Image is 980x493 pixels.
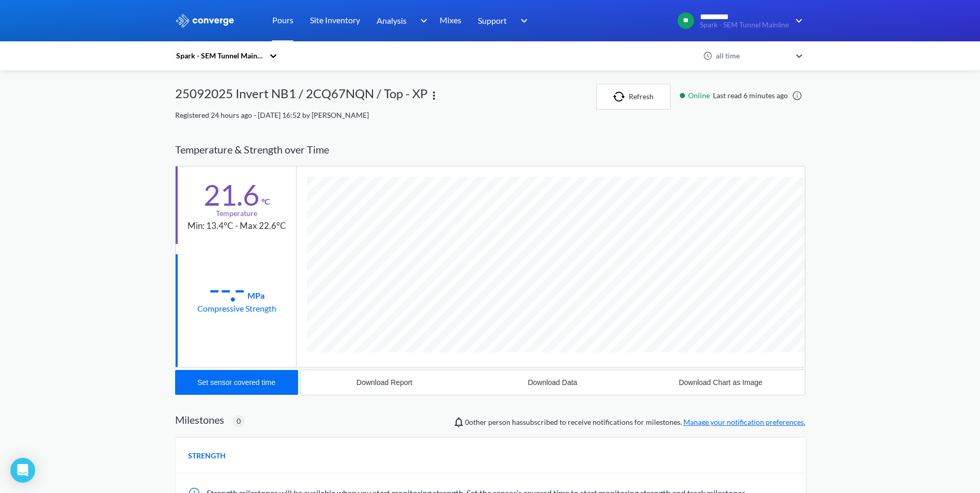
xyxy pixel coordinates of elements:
div: Open Intercom Messenger [10,458,35,483]
a: Manage your notification preferences. [683,418,805,426]
div: Spark - SEM Tunnel Mainline [175,50,264,61]
div: all time [713,50,791,61]
img: logo_ewhite.svg [175,14,235,27]
span: person has subscribed to receive notifications for milestones. [465,417,805,428]
h2: Milestones [175,413,224,426]
div: --.- [209,276,245,302]
img: icon-refresh.svg [613,91,629,102]
div: Download Data [528,378,578,387]
button: Set sensor covered time [175,370,298,395]
img: downArrow.svg [413,14,430,27]
span: 0 [237,415,241,427]
div: 25092025 Invert NB1 / 2CQ67NQN / Top - XP [175,84,428,110]
div: Temperature & Strength over Time [175,133,805,166]
button: Download Report [301,370,469,395]
button: Refresh [596,84,671,110]
img: downArrow.svg [514,14,531,27]
div: Last read 6 minutes ago [675,90,805,101]
span: Online [688,90,713,101]
img: downArrow.svg [789,14,805,27]
div: Min: 13.4°C - Max 22.6°C [188,219,286,233]
button: Download Chart as Image [636,370,804,395]
button: Download Data [469,370,636,395]
img: icon-clock.svg [703,51,712,60]
div: 21.6 [204,182,259,208]
img: notifications-icon.svg [453,416,465,428]
span: 0 other [465,418,487,426]
div: Set sensor covered time [197,378,275,387]
span: STRENGTH [188,450,226,461]
span: Analysis [377,14,407,27]
span: Spark - SEM Tunnel Mainline [700,21,789,29]
div: Download Chart as Image [679,378,763,387]
span: Registered 24 hours ago - [DATE] 16:52 by [PERSON_NAME] [175,111,369,119]
div: Download Report [356,378,412,387]
div: Compressive Strength [197,302,276,315]
img: more.svg [428,89,440,102]
span: Support [478,14,507,27]
div: Temperature [216,208,257,219]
